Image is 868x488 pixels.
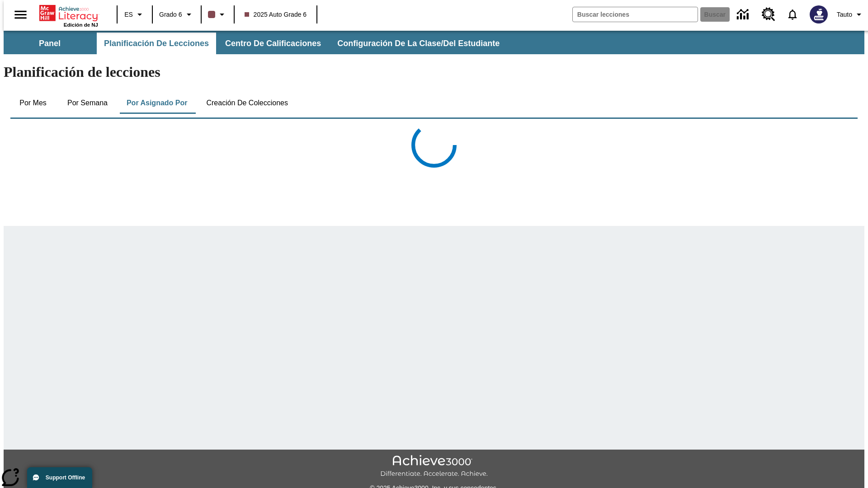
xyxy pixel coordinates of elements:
[159,10,182,19] span: Grado 6
[380,455,488,478] img: Achieve3000 Differentiate Accelerate Achieve
[46,474,85,481] span: Support Offline
[39,3,98,28] div: Portada
[4,31,864,54] div: Subbarra de navegación
[199,92,295,114] button: Creación de colecciones
[330,33,507,54] button: Configuración de la clase/del estudiante
[225,38,321,49] span: Centro de calificaciones
[27,467,92,488] button: Support Offline
[810,5,828,23] img: Avatar
[120,6,149,23] button: Lenguaje: ES, Selecciona un idioma
[731,2,756,27] a: Centro de información
[245,10,307,19] span: 2025 Auto Grade 6
[573,7,698,22] input: Buscar campo
[10,92,56,114] button: Por mes
[204,6,231,23] button: El color de la clase es café oscuro. Cambiar el color de la clase.
[756,2,781,27] a: Centro de recursos, Se abrirá en una pestaña nueva.
[337,38,500,49] span: Configuración de la clase/del estudiante
[104,38,209,49] span: Planificación de lecciones
[39,38,61,49] span: Panel
[837,10,852,19] span: Tauto
[124,10,133,19] span: ES
[156,6,198,23] button: Grado: Grado 6, Elige un grado
[804,3,833,26] button: Escoja un nuevo avatar
[97,33,216,54] button: Planificación de lecciones
[5,33,95,54] button: Panel
[39,4,98,22] a: Portada
[833,6,868,23] button: Perfil/Configuración
[60,92,115,114] button: Por semana
[7,1,34,28] button: Abrir el menú lateral
[781,3,804,26] a: Notificaciones
[64,22,98,28] span: Edición de NJ
[4,64,864,80] h1: Planificación de lecciones
[4,33,508,54] div: Subbarra de navegación
[218,33,328,54] button: Centro de calificaciones
[119,92,195,114] button: Por asignado por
